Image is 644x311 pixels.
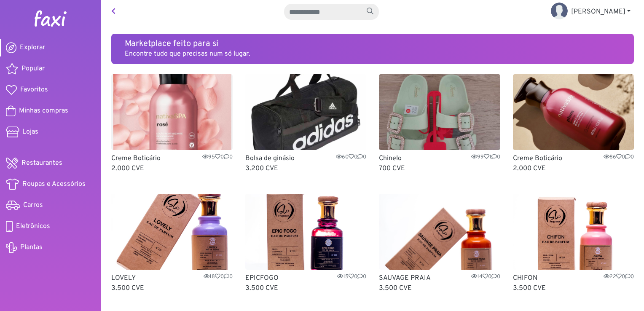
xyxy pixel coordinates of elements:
[125,39,620,49] h5: Marketplace feito para si
[20,43,45,53] span: Explorar
[379,194,500,270] img: SAUVAGE PRAIA
[111,194,233,270] img: LOVELY
[245,74,367,174] a: Bolsa de ginásio Bolsa de ginásio6000 3.200 CVE
[513,194,634,293] a: CHIFON CHIFON2200 3.500 CVE
[22,179,86,189] span: Roupas e Acessórios
[20,85,48,95] span: Favoritos
[513,164,634,174] p: 2.000 CVE
[379,273,500,283] p: SAUVAGE PRAIA
[513,283,634,293] p: 3.500 CVE
[245,153,367,164] p: Bolsa de ginásio
[111,74,233,150] img: Creme Boticário
[513,273,634,283] p: CHIFON
[21,64,45,74] span: Popular
[379,74,500,174] a: Chinelo Chinelo9910 700 CVE
[471,273,500,281] span: 14 0 0
[245,164,367,174] p: 3.200 CVE
[111,153,233,164] p: Creme Boticário
[20,242,43,252] span: Plantas
[513,194,634,270] img: CHIFON
[336,153,366,161] span: 60 0 0
[337,273,366,281] span: 15 0 0
[245,74,367,150] img: Bolsa de ginásio
[16,221,50,231] span: Eletrônicos
[245,194,367,293] a: EPICFOGO EPICFOGO1500 3.500 CVE
[245,283,367,293] p: 3.500 CVE
[379,194,500,293] a: SAUVAGE PRAIA SAUVAGE PRAIA1400 3.500 CVE
[245,273,367,283] p: EPICFOGO
[111,74,233,174] a: Creme Boticário Creme Boticário9500 2.000 CVE
[23,200,43,210] span: Carros
[111,194,233,293] a: LOVELY LOVELY1800 3.500 CVE
[204,273,233,281] span: 18 0 0
[111,273,233,283] p: LOVELY
[544,3,637,20] a: [PERSON_NAME]
[513,74,634,150] img: Creme Boticário
[379,283,500,293] p: 3.500 CVE
[202,153,233,161] span: 95 0 0
[111,283,233,293] p: 3.500 CVE
[571,8,625,16] span: [PERSON_NAME]
[379,164,500,174] p: 700 CVE
[125,49,620,59] p: Encontre tudo que precisas num só lugar.
[245,194,367,270] img: EPICFOGO
[19,106,68,116] span: Minhas compras
[604,273,634,281] span: 22 0 0
[379,153,500,164] p: Chinelo
[379,74,500,150] img: Chinelo
[604,153,634,161] span: 86 0 0
[22,127,38,137] span: Lojas
[513,74,634,174] a: Creme Boticário Creme Boticário8600 2.000 CVE
[21,158,62,168] span: Restaurantes
[513,153,634,164] p: Creme Boticário
[111,164,233,174] p: 2.000 CVE
[471,153,500,161] span: 99 1 0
